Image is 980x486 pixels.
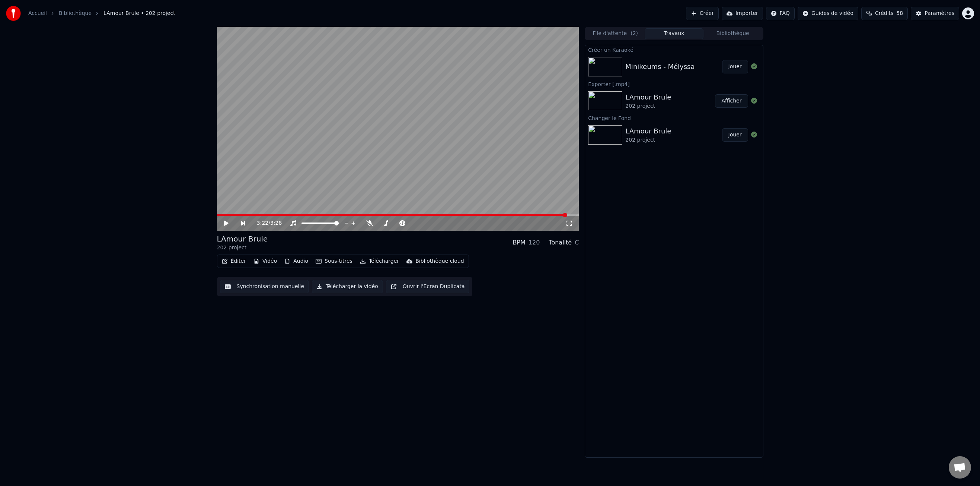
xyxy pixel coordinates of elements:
div: C [575,238,579,247]
button: Travaux [645,28,703,39]
button: FAQ [766,7,795,20]
button: Éditer [219,256,249,266]
div: LAmour Brule [625,126,671,136]
nav: breadcrumb [28,10,175,17]
div: LAmour Brule [625,92,671,102]
button: Sous-titres [313,256,355,266]
button: Télécharger [357,256,402,266]
span: Crédits [875,10,893,17]
button: Bibliothèque [703,28,762,39]
div: Tonalité [549,238,572,247]
div: BPM [513,238,525,247]
span: 3:28 [270,220,282,227]
div: / [257,220,275,227]
div: 120 [529,238,540,247]
button: Ouvrir l'Ecran Duplicata [386,280,470,293]
button: Jouer [722,128,748,142]
span: LAmour Brule • 202 project [103,10,175,17]
button: Crédits58 [861,7,908,20]
button: Guides de vidéo [798,7,858,20]
button: Jouer [722,60,748,73]
a: Accueil [28,10,47,17]
button: Télécharger la vidéo [312,280,383,293]
span: 58 [896,10,903,17]
div: 202 project [625,136,671,144]
span: ( 2 ) [631,30,638,37]
button: Paramètres [911,7,959,20]
button: File d'attente [586,28,645,39]
button: Synchronisation manuelle [220,280,309,293]
button: Afficher [715,94,748,108]
div: Exporter [.mp4] [585,79,763,88]
div: Bibliothèque cloud [415,258,464,265]
div: 202 project [625,102,671,110]
div: Paramètres [925,10,954,17]
span: 3:22 [257,220,268,227]
button: Créer [686,7,719,20]
button: Vidéo [250,256,280,266]
div: 202 project [217,244,268,252]
div: LAmour Brule [217,234,268,244]
a: Ouvrir le chat [949,456,971,479]
button: Importer [722,7,763,20]
div: Créer un Karaoké [585,45,763,54]
div: Changer le Fond [585,113,763,122]
button: Audio [281,256,311,266]
a: Bibliothèque [59,10,92,17]
img: youka [6,6,21,21]
div: Minikeums - Mélyssa [625,61,695,72]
